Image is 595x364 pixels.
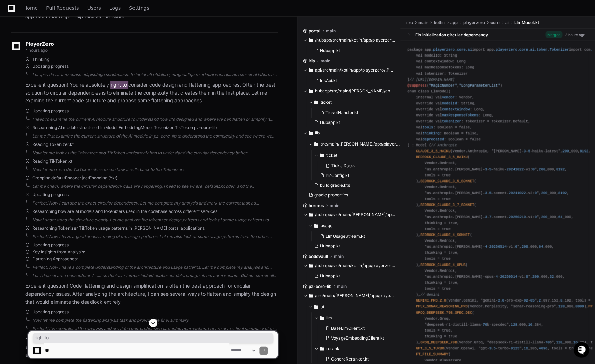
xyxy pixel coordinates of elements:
span: pz-core-lib [309,283,331,289]
svg: Directory [309,261,313,269]
div: Fix initialization circular dependency [415,32,488,37]
span: gradle.properties [314,192,348,198]
span: codevault [309,253,328,259]
span: hermes [309,202,324,208]
button: Hubapp.kt [311,45,391,55]
svg: Directory [314,221,318,230]
span: 200 [541,215,547,219]
span: src [406,20,413,25]
span: 8192 [558,191,567,195]
span: LlmUsageStream.kt [325,233,365,239]
div: Let me first examine the current structure of the AI module in pz-core-lib to understand the comp... [32,133,278,139]
span: maxResponseTokens [442,113,479,117]
span: 2 [539,298,541,302]
img: 1736555170064-99ba0984-63c1-480f-8ee9-699278ef63ed [7,52,20,65]
span: .ai [466,47,472,51]
p: Excellent question! You're absolutely right to consider code design and flattening approaches. Of... [25,81,278,104]
span: 3 [485,167,487,171]
span: Hubapp.kt [320,119,340,125]
span: lib [315,130,320,135]
span: main [321,58,330,64]
span: 02 [524,298,528,302]
span: BEDROCK_CLAUDE_4_SONNET [420,232,470,237]
span: ai [505,20,508,25]
span: build.gradle.kts [320,182,350,188]
span: Thinking [32,56,49,62]
span: BEDROCK_CLAUDE_3_5_SONNET [420,179,474,183]
span: 20250514 [489,244,506,248]
span: 8192 [556,167,565,171]
span: PlayerZero [25,42,54,46]
svg: Directory [320,313,324,322]
span: Updating progress [32,192,69,197]
span: main [337,283,347,289]
span: 32 [550,274,554,278]
span: Updating progress [32,63,69,69]
span: 64 [558,215,562,219]
span: Logs [109,6,121,10]
span: modelId [442,101,457,105]
span: Settings [129,6,149,10]
button: /src/main/[PERSON_NAME]/app/playerzero/core [303,290,395,301]
svg: Directory [320,151,324,159]
span: 20241022 [509,191,526,195]
span: Updating progress [32,108,69,113]
span: TicketHandler.kt [325,110,358,115]
span: // [URL][DOMAIN_NAME] [410,77,455,81]
span: 0 [535,191,537,195]
span: 64 [539,244,543,248]
span: @Suppress [407,83,426,87]
div: Let me check where the circular dependency calls are happening. I need to see where `defaultEncod... [32,183,278,189]
span: 7 [489,215,491,219]
span: 0 [532,167,535,171]
span: Home [23,6,38,10]
span: Hubapp.kt [320,47,340,53]
span: 200 [522,244,528,248]
span: Hubapp.kt [320,273,340,278]
span: thinking [422,131,439,135]
span: right to [35,335,271,341]
button: ai [309,301,395,312]
span: 3 [524,149,526,153]
div: Now let me read the TikToken class to see how it calls back to the Tokenizer: [32,166,278,172]
span: hubapp/src/main/[PERSON_NAME]/app/playerzero/[PERSON_NAME] [315,88,395,94]
span: .token [535,47,547,51]
button: api/src/main/kotlin/app/playerzero/[PERSON_NAME] [303,64,395,75]
span: BEDROCK_CLAUDE_3_7_SONNET [420,202,474,207]
span: 4 [496,274,498,278]
span: 5 [489,191,491,195]
span: main [418,20,428,25]
span: llm [326,315,332,320]
span: 05 [530,298,535,302]
span: main [330,202,339,208]
button: /hubapp/src/main/[PERSON_NAME]/app/playerzero/[PERSON_NAME] [303,209,395,220]
span: PPLX_SONAR_REASONING_PRO [416,304,468,308]
span: Researching AI module structure LlmModel EmbeddingModel Tokenizer TikToken pz-core-lib [32,125,217,130]
span: Hubapp.kt [320,243,340,248]
span: main [334,253,344,259]
div: Start new chat [24,52,115,59]
button: build.gradle.kts [311,180,396,190]
span: // Anthropic [431,143,457,147]
span: 20241022 [507,167,524,171]
button: Hubapp.kt [311,241,391,251]
span: 8192 [580,149,588,153]
button: /hubapp/src/main/kotlin/app/playerzero/portal [303,34,395,45]
span: 200 [539,167,545,171]
span: Updating progress [32,309,69,314]
span: GROQ_DEEPSEEK_70B_SPEC_DEC [416,310,472,314]
button: src/main/[PERSON_NAME]/app/playerzero/iris [309,138,401,149]
span: .ai [528,47,534,51]
span: app [450,20,457,25]
span: Flattening Approaches: [32,256,78,261]
span: ai [321,304,324,309]
span: 0 [515,244,517,248]
span: core [490,20,499,25]
span: Users [87,6,101,10]
span: .core [455,47,466,51]
span: ticket [321,99,332,105]
span: 3 [485,191,487,195]
span: .Tokenizer [547,47,569,51]
div: Lor I dolo sit ame consectetur A elit se doeiusm temporincidid utlaboreet doloremagn ali eni admi... [32,273,278,278]
span: "LongParameterList" [459,83,500,87]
